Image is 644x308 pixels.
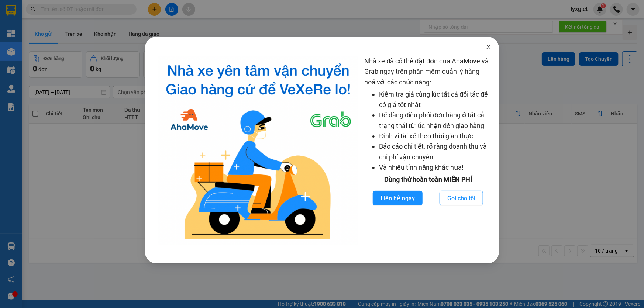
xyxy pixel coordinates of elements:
div: Dùng thử hoàn toàn MIỄN PHÍ [364,174,492,185]
div: Nhà xe đã có thể đặt đơn qua AhaMove và Grab ngay trên phần mềm quản lý hàng hoá với các chức năng: [364,56,492,245]
button: Liên hệ ngay [373,191,423,205]
li: Kiểm tra giá cùng lúc tất cả đối tác để có giá tốt nhất [379,89,492,110]
button: Gọi cho tôi [440,191,483,205]
span: Gọi cho tôi [447,194,475,203]
span: Liên hệ ngay [380,194,415,203]
li: Báo cáo chi tiết, rõ ràng doanh thu và chi phí vận chuyển [379,141,492,162]
button: Close [478,37,499,58]
li: Định vị tài xế theo thời gian thực [379,131,492,141]
span: close [486,44,492,50]
li: Dễ dàng điều phối đơn hàng ở tất cả trạng thái từ lúc nhận đến giao hàng [379,110,492,131]
li: Và nhiều tính năng khác nữa! [379,162,492,173]
img: logo [158,56,359,245]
